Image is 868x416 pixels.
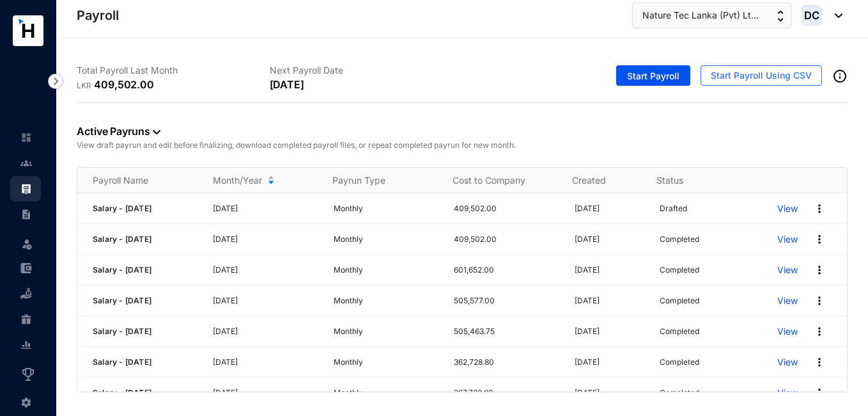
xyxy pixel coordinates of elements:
[93,388,151,397] span: Salary - [DATE]
[213,294,318,307] p: [DATE]
[642,8,759,22] span: Nature Tec Lanka (Pvt) Lt...
[20,209,32,220] img: contract-unselected.99e2b2107c0a7dd48938.svg
[334,387,438,399] p: Monthly
[632,3,791,28] button: Nature Tec Lanka (Pvt) Lt...
[77,168,198,193] th: Payroll Name
[660,233,699,246] p: Completed
[575,387,644,399] p: [DATE]
[93,326,151,336] span: Salary - [DATE]
[575,325,644,338] p: [DATE]
[334,356,438,369] p: Monthly
[701,65,822,86] button: Start Payroll Using CSV
[20,183,32,195] img: payroll.289672236c54bbec4828.svg
[575,356,644,369] p: [DATE]
[270,64,463,77] p: Next Payroll Date
[575,202,644,215] p: [DATE]
[93,234,151,244] span: Salary - [DATE]
[813,264,826,276] img: more.27664ee4a8faa814348e188645a3c1fc.svg
[437,168,557,193] th: Cost to Company
[777,202,798,215] a: View
[454,294,559,307] p: 505,577.00
[641,168,758,193] th: Status
[334,202,438,215] p: Monthly
[20,157,32,169] img: people-unselected.118708e94b43a90eceab.svg
[213,325,318,338] p: [DATE]
[77,125,160,138] a: Active Payruns
[213,356,318,369] p: [DATE]
[777,294,798,307] a: View
[575,264,644,276] p: [DATE]
[454,264,559,276] p: 601,652.00
[10,202,41,227] li: Contracts
[813,356,826,369] img: more.27664ee4a8faa814348e188645a3c1fc.svg
[777,233,798,246] p: View
[20,397,32,408] img: settings-unselected.1febfda315e6e19643a1.svg
[334,233,438,246] p: Monthly
[20,237,33,250] img: leave-unselected.2934df6273408c3f84d9.svg
[20,339,32,351] img: report-unselected.e6a6b4230fc7da01f883.svg
[153,130,160,134] img: dropdown-black.8e83cc76930a90b1a4fdb6d089b7bf3a.svg
[93,296,151,305] span: Salary - [DATE]
[454,202,559,215] p: 409,502.00
[93,265,151,275] span: Salary - [DATE]
[575,233,644,246] p: [DATE]
[813,202,826,215] img: more.27664ee4a8faa814348e188645a3c1fc.svg
[20,288,32,300] img: loan-unselected.d74d20a04637f2d15ab5.svg
[777,387,798,399] a: View
[660,294,699,307] p: Completed
[270,77,304,92] p: [DATE]
[20,132,32,143] img: home-unselected.a29eae3204392db15eaf.svg
[317,168,437,193] th: Payrun Type
[334,294,438,307] p: Monthly
[813,294,826,307] img: more.27664ee4a8faa814348e188645a3c1fc.svg
[20,314,32,325] img: gratuity-unselected.a8c340787eea3cf492d7.svg
[575,294,644,307] p: [DATE]
[660,264,699,276] p: Completed
[454,387,559,399] p: 367,728.80
[660,356,699,369] p: Completed
[777,264,798,276] a: View
[93,357,151,367] span: Salary - [DATE]
[777,10,784,22] img: up-down-arrow.74152d26bf9780fbf563ca9c90304185.svg
[213,387,318,399] p: [DATE]
[813,325,826,338] img: more.27664ee4a8faa814348e188645a3c1fc.svg
[20,367,36,382] img: award_outlined.f30b2bda3bf6ea1bf3dd.svg
[10,150,41,176] li: Contacts
[10,176,41,202] li: Payroll
[813,387,826,399] img: more.27664ee4a8faa814348e188645a3c1fc.svg
[10,332,41,358] li: Reports
[77,79,94,92] p: LKR
[454,233,559,246] p: 409,502.00
[454,325,559,338] p: 505,463.75
[777,356,798,369] a: View
[213,174,262,187] span: Month/Year
[20,262,32,274] img: expense-unselected.2edcf0507c847f3e9e96.svg
[10,307,41,332] li: Gratuity
[777,325,798,338] a: View
[832,68,848,84] img: info-outined.c2a0bb1115a2853c7f4cb4062ec879bc.svg
[213,202,318,215] p: [DATE]
[557,168,641,193] th: Created
[213,264,318,276] p: [DATE]
[828,13,842,18] img: dropdown-black.8e83cc76930a90b1a4fdb6d089b7bf3a.svg
[48,74,63,89] img: nav-icon-right.af6afadce00d159da59955279c43614e.svg
[711,69,812,82] span: Start Payroll Using CSV
[660,387,699,399] p: Completed
[454,356,559,369] p: 362,728.80
[77,64,270,77] p: Total Payroll Last Month
[77,6,119,24] p: Payroll
[213,233,318,246] p: [DATE]
[660,202,687,215] p: Drafted
[77,139,848,152] p: View draft payrun and edit before finalizing, download completed payroll files, or repeat complet...
[334,264,438,276] p: Monthly
[616,65,690,86] button: Start Payroll
[813,233,826,246] img: more.27664ee4a8faa814348e188645a3c1fc.svg
[334,325,438,338] p: Monthly
[10,281,41,307] li: Loan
